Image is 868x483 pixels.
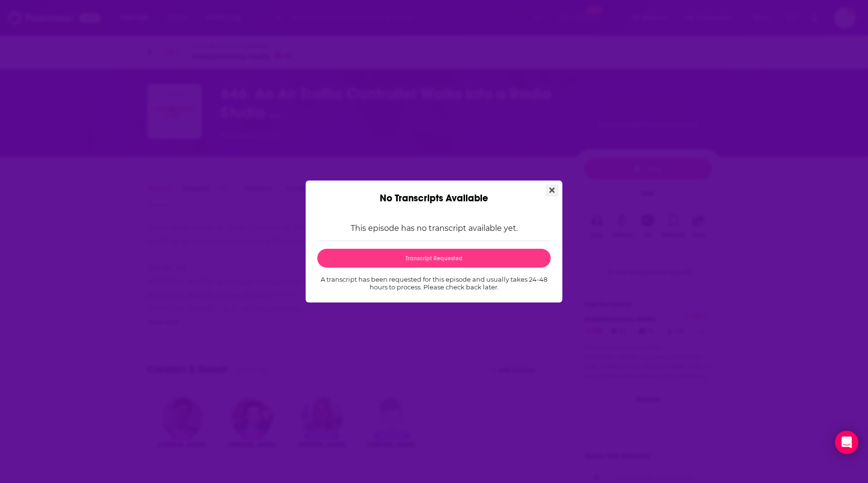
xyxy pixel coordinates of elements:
[545,184,558,196] button: Close
[317,224,551,233] p: This episode has no transcript available yet.
[306,181,562,204] div: No Transcripts Available
[835,431,858,454] div: Open Intercom Messenger
[317,275,551,291] p: A transcript has been requested for this episode and usually takes 24-48 hours to process. Please...
[317,249,551,268] button: Transcript Requested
